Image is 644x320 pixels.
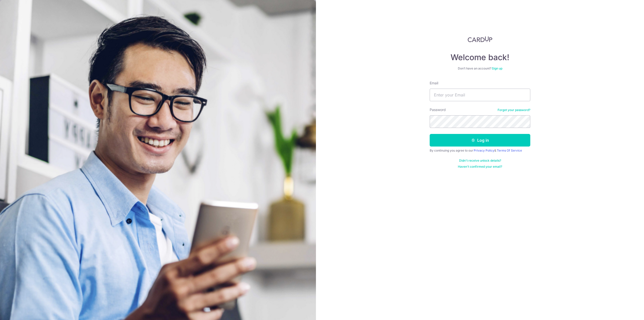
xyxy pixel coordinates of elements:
h4: Welcome back! [430,52,530,62]
a: Sign up [492,66,502,70]
button: Log in [430,134,530,147]
a: Forgot your password? [498,108,530,112]
img: CardUp Logo [468,36,492,42]
a: Terms Of Service [497,149,522,152]
label: Password [430,107,446,112]
input: Enter your Email [430,89,530,101]
a: Didn't receive unlock details? [459,159,501,163]
div: Don’t have an account? [430,66,530,70]
a: Privacy Policy [474,149,494,152]
label: Email [430,81,438,86]
a: Haven't confirmed your email? [458,165,502,169]
div: By continuing you agree to our & [430,149,530,153]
